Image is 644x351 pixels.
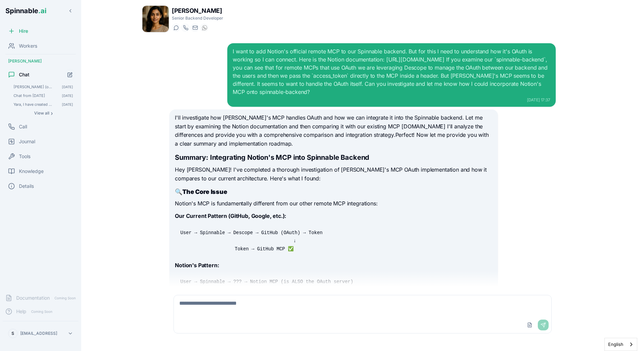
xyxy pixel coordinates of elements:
aside: Language selected: English [604,338,637,351]
span: › [51,110,53,116]
h2: Summary: Integrating Notion's MCP into Spinnable Backend [175,153,492,162]
span: Help [16,308,26,315]
p: [EMAIL_ADDRESS] [20,331,57,336]
p: Notion's MCP is fundamentally different from our other remote MCP integrations: [175,199,492,208]
h3: 🔍 [175,187,492,197]
span: .ai [38,7,46,15]
span: Documentation [16,295,50,301]
div: [DATE] 17:37 [233,97,550,103]
span: Knowledge [19,168,44,175]
div: [PERSON_NAME] [3,56,78,67]
p: Hey [PERSON_NAME]! I've completed a thorough investigation of [PERSON_NAME]'s MCP OAuth implement... [175,166,492,183]
img: Yara Hoffmann [142,6,169,32]
span: Journal [19,138,35,145]
button: S[EMAIL_ADDRESS] [5,327,76,340]
span: Details [19,183,34,190]
button: Start new chat [64,69,76,80]
strong: Our Current Pattern (GitHub, Google, etc.): [175,212,286,219]
img: WhatsApp [202,25,207,30]
code: User → Spinnable → ??? → Notion MCP (is ALSO the OAuth server) [179,278,354,285]
button: Start a chat with Yara Hoffmann [172,24,180,32]
span: Chat from 04/10/2025 [14,93,52,98]
a: English [605,338,637,351]
span: [DATE] [62,102,73,107]
p: I'll investigate how [PERSON_NAME]'s MCP handles OAuth and how we can integrate it into the Spinn... [175,114,492,148]
span: View all [34,110,49,116]
span: [DATE] [62,93,73,98]
div: I want to add Notion's official remote MCP to our Spinnable backend. But for this I need to under... [233,47,550,96]
h1: [PERSON_NAME] [172,6,223,16]
span: Spinnable [5,7,46,15]
span: Call [19,123,27,130]
span: Yara, I have created a publer-mcp, you can see the repo in `https://github.com/Spinnable-AI/puble... [14,102,52,107]
strong: Notion's Pattern: [175,262,219,269]
span: Coming Soon [52,295,78,301]
span: Workers [19,43,37,49]
span: [DATE] [62,84,73,89]
span: Chat [19,71,29,78]
strong: The Core Issue [182,188,227,195]
span: Hire [19,28,28,34]
button: Start a call with Yara Hoffmann [181,24,189,32]
code: User → Spinnable → Descope → GitHub (OAuth) → Token ↓ Token → GitHub MCP ✅ [179,229,322,252]
div: Language [604,338,637,351]
button: Show all conversations [11,109,76,117]
span: Liam (our MCP builder at spinnable) has just created an MCP for gandi. You can see the repo at `h... [14,84,52,89]
button: WhatsApp [200,24,208,32]
button: Send email to yara.hoffmann@getspinnable.ai [191,24,199,32]
p: Senior Backend Developer [172,16,223,21]
span: Coming Soon [29,308,54,315]
span: S [11,331,14,336]
span: Tools [19,153,30,160]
